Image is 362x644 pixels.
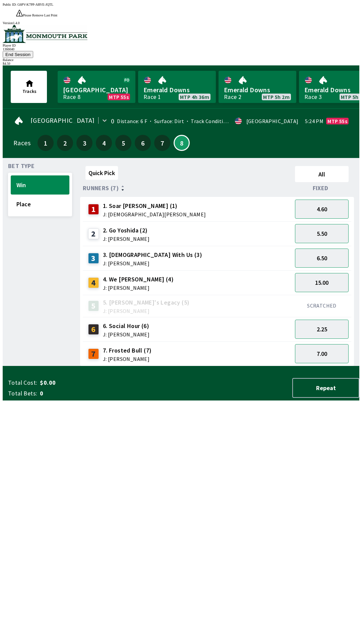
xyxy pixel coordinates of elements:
span: Total Bets: [8,389,37,397]
span: 5.50 [317,230,327,237]
button: Quick Pick [85,166,118,180]
span: Emerald Downs [224,86,291,94]
button: 1 [38,135,54,151]
button: 7.00 [295,344,349,363]
span: [GEOGRAPHIC_DATA] [31,118,95,123]
span: MTP 5h 2m [263,94,290,100]
span: 6 [136,141,149,145]
span: 0 [40,389,145,397]
div: Races [13,140,31,146]
button: 6.50 [295,249,349,268]
div: 2 [88,228,99,239]
button: End Session [3,51,33,58]
span: 4. We [PERSON_NAME] (4) [103,275,174,284]
button: 2 [57,135,73,151]
span: 5 [117,141,130,145]
span: Surface: Dirt [147,118,184,124]
span: Quick Pick [88,169,115,177]
span: 8 [176,141,187,145]
button: 15.00 [295,273,349,292]
span: G6PV-K7PP-ARVE-JQTL [17,3,53,6]
span: 6.50 [317,254,327,262]
span: 2.25 [317,325,327,333]
span: Total Cost: [8,379,37,387]
span: Bet Type [8,163,35,169]
button: 4.60 [295,200,349,219]
div: SCRATCHED [295,302,349,309]
span: 4 [98,141,110,145]
button: Tracks [11,71,47,103]
span: 7.00 [317,350,327,358]
span: Fixed [313,185,328,191]
button: 4 [96,135,112,151]
span: 7. Frosted Bull (7) [103,346,152,355]
span: J: [PERSON_NAME] [103,236,149,241]
span: $0.00 [40,379,145,387]
div: Fixed [292,185,351,192]
span: J: [PERSON_NAME] [103,261,202,266]
span: MTP 55s [327,118,347,124]
span: Tracks [22,88,37,94]
div: 7 [88,348,99,359]
div: Race 2 [224,94,241,100]
a: [GEOGRAPHIC_DATA]Race 8MTP 55s [58,71,135,103]
button: All [295,166,349,182]
span: Distance: 6 F [117,118,147,124]
button: 5.50 [295,224,349,243]
span: 3 [78,141,91,145]
span: 2 [59,141,71,145]
span: MTP 55s [109,94,129,100]
span: [GEOGRAPHIC_DATA] [63,86,130,94]
span: 2. Go Yoshida (2) [103,226,149,235]
span: Repeat [298,384,353,392]
span: 1 [39,141,52,145]
span: J: [PERSON_NAME] [103,332,149,337]
button: Repeat [292,378,359,398]
button: 7 [154,135,170,151]
div: Race 1 [143,94,161,100]
div: Balance [3,58,359,62]
span: 5. [PERSON_NAME]'s Legacy (5) [103,298,190,307]
span: 7 [156,141,169,145]
span: MTP 4h 36m [180,94,209,100]
div: Public ID: [3,3,359,6]
button: Win [11,175,69,195]
span: 4.60 [317,205,327,213]
img: venue logo [3,25,87,43]
div: 1366040 [3,47,359,51]
span: J: [PERSON_NAME] [103,356,152,362]
span: J: [DEMOGRAPHIC_DATA][PERSON_NAME] [103,212,206,217]
div: [GEOGRAPHIC_DATA] [246,118,299,124]
span: J: [PERSON_NAME] [103,308,190,314]
div: 1 [88,204,99,215]
button: 3 [76,135,93,151]
span: 15.00 [315,279,328,286]
button: 8 [174,135,190,151]
span: Track Condition: Firm [184,118,243,124]
div: Runners (7) [83,185,292,192]
button: 5 [115,135,131,151]
div: 5 [88,301,99,311]
div: $ 4.50 [3,62,359,65]
span: Runners (7) [83,185,119,191]
div: 6 [88,324,99,335]
span: Place [16,200,64,208]
span: All [298,170,346,178]
button: Place [11,195,69,214]
div: Race 3 [304,94,322,100]
div: 4 [88,277,99,288]
button: 6 [135,135,151,151]
span: 5:24 PM [305,118,323,124]
span: Emerald Downs [143,86,210,94]
div: Race 8 [63,94,80,100]
span: Win [16,181,64,189]
div: 3 [88,253,99,264]
span: 6. Social Hour (6) [103,322,149,330]
button: 2.25 [295,320,349,339]
div: Player ID [3,44,359,47]
span: J: [PERSON_NAME] [103,285,174,290]
div: Version 1.4.0 [3,21,359,25]
span: 3. [DEMOGRAPHIC_DATA] With Us (3) [103,251,202,259]
span: 1. Soar [PERSON_NAME] (1) [103,202,206,210]
a: Emerald DownsRace 2MTP 5h 2m [219,71,296,103]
